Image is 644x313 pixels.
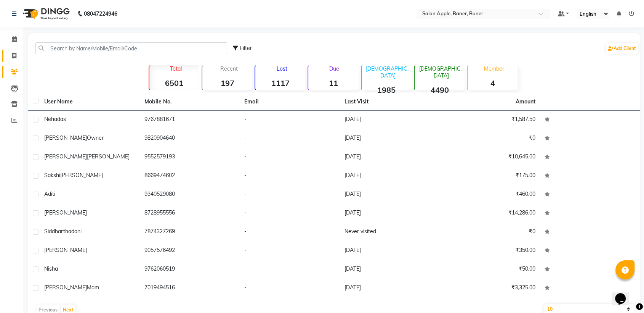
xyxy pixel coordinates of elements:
[340,111,440,129] td: [DATE]
[87,153,130,160] span: [PERSON_NAME]
[140,204,240,223] td: 8728955556
[340,186,440,204] td: [DATE]
[440,223,540,242] td: ₹0
[240,45,252,52] span: Filter
[308,78,358,88] strong: 11
[340,148,440,167] td: [DATE]
[440,148,540,167] td: ₹10,645.00
[440,167,540,186] td: ₹175.00
[240,129,340,148] td: -
[140,111,240,129] td: 9767881671
[612,282,636,305] iframe: chat widget
[140,242,240,260] td: 9057576492
[340,167,440,186] td: [DATE]
[87,134,104,141] span: Owner
[606,43,638,54] a: Add Client
[140,129,240,148] td: 9820904640
[240,242,340,260] td: -
[44,153,87,160] span: [PERSON_NAME]
[140,93,240,111] th: Mobile No.
[240,223,340,242] td: -
[68,228,82,235] span: adani
[365,65,412,79] p: [DEMOGRAPHIC_DATA]
[340,129,440,148] td: [DATE]
[140,167,240,186] td: 8669474602
[240,260,340,279] td: -
[149,78,199,88] strong: 6501
[362,85,412,95] strong: 1985
[44,172,60,179] span: sakshi
[57,116,66,123] span: das
[255,78,305,88] strong: 1117
[44,228,68,235] span: siddharth
[440,111,540,129] td: ₹1,587.50
[340,223,440,242] td: Never visited
[415,85,465,95] strong: 4490
[240,111,340,129] td: -
[240,204,340,223] td: -
[340,93,440,111] th: Last Visit
[258,65,305,72] p: Lost
[44,116,57,123] span: neha
[140,260,240,279] td: 9762060519
[418,65,465,79] p: [DEMOGRAPHIC_DATA]
[240,167,340,186] td: -
[440,186,540,204] td: ₹460.00
[511,93,540,110] th: Amount
[340,279,440,298] td: [DATE]
[440,242,540,260] td: ₹350.00
[152,65,199,72] p: Total
[140,279,240,298] td: 7019494516
[471,65,517,72] p: Member
[202,78,252,88] strong: 197
[440,260,540,279] td: ₹50.00
[87,284,99,291] span: mam
[19,3,72,24] img: logo
[44,247,87,253] span: [PERSON_NAME]
[44,209,87,216] span: [PERSON_NAME]
[310,65,358,72] p: Due
[340,204,440,223] td: [DATE]
[468,78,517,88] strong: 4
[340,242,440,260] td: [DATE]
[140,148,240,167] td: 9552579193
[440,279,540,298] td: ₹3,325.00
[35,42,227,54] input: Search by Name/Mobile/Email/Code
[84,3,117,24] b: 08047224946
[44,190,55,197] span: aditi
[140,186,240,204] td: 9340529080
[440,204,540,223] td: ₹14,286.00
[44,265,58,272] span: nisha
[44,284,87,291] span: [PERSON_NAME]
[40,93,140,111] th: User Name
[140,223,240,242] td: 7874327269
[240,186,340,204] td: -
[340,260,440,279] td: [DATE]
[440,129,540,148] td: ₹0
[240,148,340,167] td: -
[240,93,340,111] th: Email
[205,65,252,72] p: Recent
[44,134,87,141] span: [PERSON_NAME]
[60,172,103,179] span: [PERSON_NAME]
[240,279,340,298] td: -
